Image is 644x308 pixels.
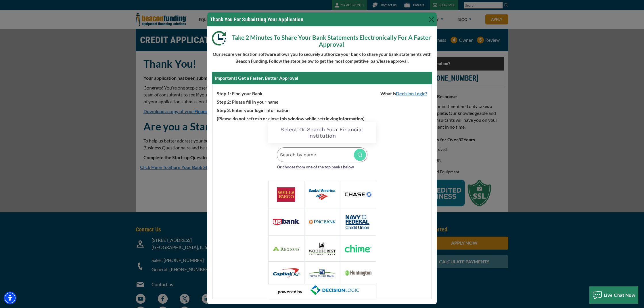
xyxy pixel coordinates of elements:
[212,89,262,97] span: Step 1: Find your Bank
[309,242,336,255] img: logo
[345,192,371,197] img: logo
[277,162,367,170] p: Or choose from one of the top banks below
[4,292,16,304] div: Accessibility Menu
[302,284,366,296] a: decisionlogic.com - open in a new tab
[273,246,300,251] img: logo
[589,286,639,304] button: Live Chat Now
[309,220,336,224] img: logo
[277,187,296,202] img: logo
[273,219,300,225] img: logo
[604,292,636,298] span: Live Chat Now
[212,51,432,64] p: Our secure verification software allows you to securely authorize your bank to share your bank st...
[309,189,336,200] img: logo
[309,269,336,277] img: logo
[212,31,432,48] p: Take 2 Minutes To Share Your Bank Statements Electronically For A Faster Approval
[212,97,432,105] p: Step 2: Please fill in your name
[346,215,370,229] img: logo
[212,105,432,114] p: Step 3: Enter your login information
[345,270,371,275] img: logo
[212,114,432,122] p: (Please do not refresh or close this window while retrieving information)
[210,16,303,23] h4: Thank You For Submitting Your Application
[274,126,370,139] h2: Select Or Search Your Financial Institution
[427,15,436,24] button: Close
[273,268,300,278] img: logo
[278,288,302,295] p: powered by
[376,89,432,97] span: What is
[277,147,367,162] input: Search by name
[396,91,432,96] a: Decision Logic?
[212,72,432,84] div: Important! Get a Faster, Better Approval
[212,31,231,45] img: Modal DL Clock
